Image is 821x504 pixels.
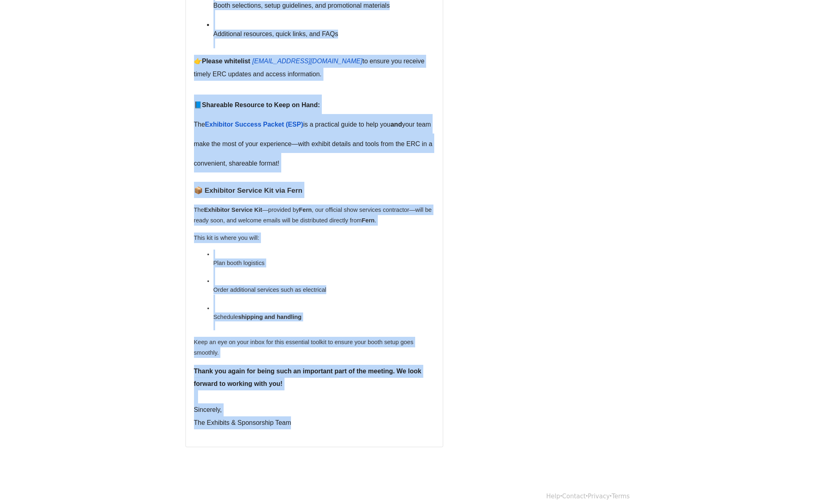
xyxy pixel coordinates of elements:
[612,493,629,500] a: Terms
[390,121,402,128] span: and
[213,30,338,37] span: Additional resources, quick links, and FAQs
[262,207,299,213] span: —provided by
[202,58,250,65] span: Please whitelist
[205,118,303,129] a: Exhibitor Success Packet (ESP)
[238,314,302,320] span: shipping and handling
[362,217,375,224] span: Fern
[194,207,204,213] span: The
[194,207,432,224] span: , our official show services contractor—will be ready soon, and welcome emails will be distribute...
[194,235,259,241] span: This kit is where you will:
[213,2,390,9] span: Booth selections, setup guidelines, and promotional materials
[194,406,222,413] span: Sincerely,
[299,207,312,213] span: Fern
[213,260,265,266] span: Plan booth logistics
[252,58,362,65] span: [EMAIL_ADDRESS][DOMAIN_NAME]
[303,121,390,128] span: is a practical guide to help you
[194,339,414,356] span: Keep an eye on your inbox for this essential toolkit to ensure your booth setup goes smoothly.
[213,314,238,320] span: Schedule
[194,121,433,166] span: your team make the most of your experience—with exhibit details and tools from the ERC in a conve...
[194,368,422,388] span: Thank you again for being such an important part of the meeting. We look forward to working with ...
[202,101,320,108] span: Shareable Resource to Keep on Hand:
[375,217,376,224] span: .
[588,493,610,500] a: Privacy
[205,121,303,128] span: Exhibitor Success Packet (ESP)
[194,101,202,108] span: 📘
[194,58,202,65] span: 👉
[204,207,262,213] span: Exhibitor Service Kit
[546,493,560,500] a: Help
[194,186,303,194] span: 📦 Exhibitor Service Kit via Fern
[194,121,205,128] span: The
[194,419,291,426] span: The Exhibits & Sponsorship Team
[562,493,586,500] a: Contact
[194,58,425,78] span: to ensure you receive timely ERC updates and access information.
[213,286,327,293] span: Order additional services such as electrical
[780,465,821,504] iframe: Chat Widget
